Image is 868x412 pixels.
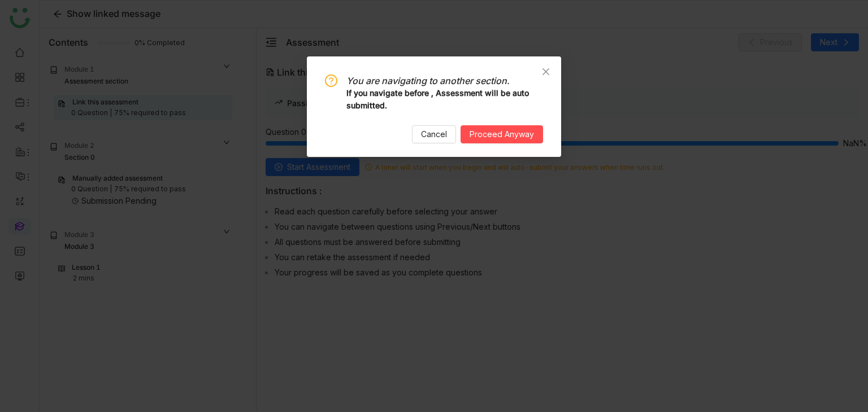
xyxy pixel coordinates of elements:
[346,88,529,110] b: If you navigate before , Assessment will be auto submitted.
[470,128,534,141] span: Proceed Anyway
[421,128,447,141] span: Cancel
[461,125,543,143] button: Proceed Anyway
[531,56,561,87] button: Close
[346,75,509,86] i: You are navigating to another section.
[412,125,456,143] button: Cancel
